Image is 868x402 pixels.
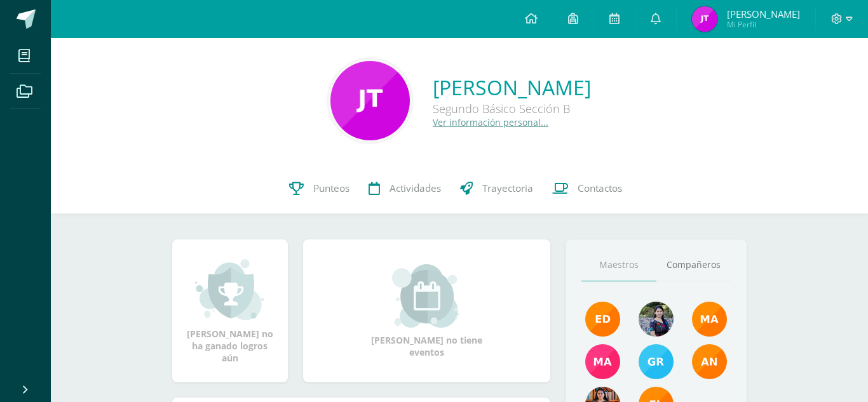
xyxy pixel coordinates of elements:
[280,163,359,214] a: Punteos
[359,163,451,214] a: Actividades
[692,302,727,337] img: 560278503d4ca08c21e9c7cd40ba0529.png
[433,101,591,116] div: Segundo Básico Sección B
[185,258,275,364] div: [PERSON_NAME] no ha ganado logros aún
[656,249,731,281] a: Compañeros
[692,6,717,32] img: 12c8e9fd370cddd27b8f04261aae6b27.png
[313,182,349,195] span: Punteos
[727,19,800,30] span: Mi Perfil
[363,264,490,358] div: [PERSON_NAME] no tiene eventos
[578,182,622,195] span: Contactos
[433,116,548,128] a: Ver información personal...
[330,61,410,140] img: 81c49926352c5a5307e36361f2b671cc.png
[639,344,674,379] img: b7ce7144501556953be3fc0a459761b8.png
[639,302,674,337] img: 9b17679b4520195df407efdfd7b84603.png
[451,163,543,214] a: Trayectoria
[692,344,727,379] img: a348d660b2b29c2c864a8732de45c20a.png
[482,182,533,195] span: Trayectoria
[433,74,591,101] a: [PERSON_NAME]
[195,258,264,321] img: achievement_small.png
[727,8,800,20] span: [PERSON_NAME]
[585,302,620,337] img: f40e456500941b1b33f0807dd74ea5cf.png
[581,249,656,281] a: Maestros
[543,163,632,214] a: Contactos
[585,344,620,379] img: 7766054b1332a6085c7723d22614d631.png
[392,264,461,328] img: event_small.png
[390,182,441,195] span: Actividades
